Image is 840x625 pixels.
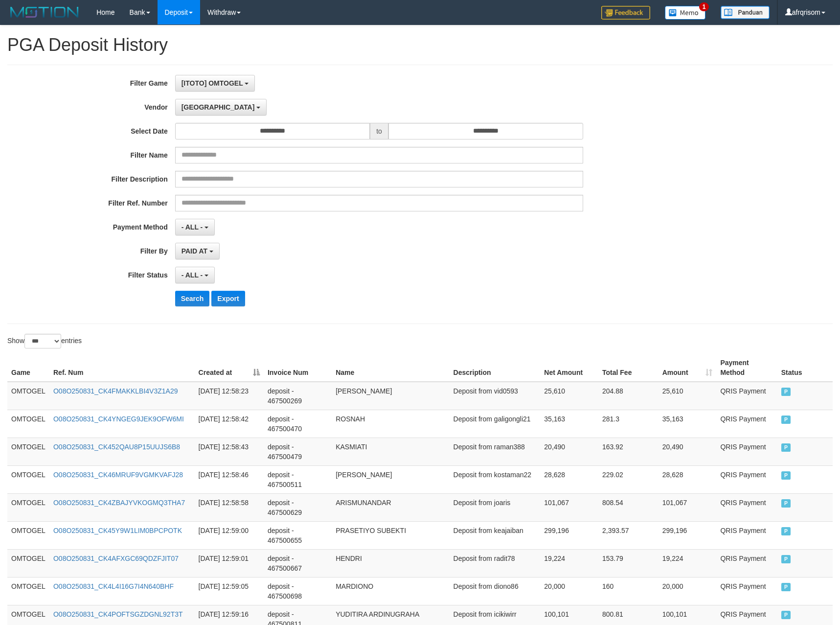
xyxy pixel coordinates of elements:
td: QRIS Payment [716,493,777,521]
span: PAID [781,527,791,535]
td: 19,224 [658,549,717,577]
td: Deposit from kostaman22 [450,465,541,493]
button: [GEOGRAPHIC_DATA] [175,99,267,116]
td: [DATE] 12:58:23 [195,382,264,410]
td: QRIS Payment [716,549,777,577]
a: O08O250831_CK4POFTSGZDGNL92T3T [53,610,183,618]
h1: PGA Deposit History [7,35,833,55]
td: deposit - 467500479 [264,438,332,465]
th: Invoice Num [264,354,332,382]
td: OMTOGEL [7,438,49,465]
td: PRASETIYO SUBEKTI [332,521,449,549]
td: deposit - 467500655 [264,521,332,549]
label: Show entries [7,334,82,348]
button: - ALL - [175,219,215,235]
td: 808.54 [598,493,658,521]
td: [DATE] 12:58:43 [195,438,264,465]
td: [PERSON_NAME] [332,382,449,410]
td: deposit - 467500629 [264,493,332,521]
td: QRIS Payment [716,382,777,410]
td: ARISMUNANDAR [332,493,449,521]
img: Feedback.jpg [601,6,650,20]
td: OMTOGEL [7,493,49,521]
td: QRIS Payment [716,438,777,465]
td: OMTOGEL [7,465,49,493]
th: Created at: activate to sort column descending [195,354,264,382]
td: [DATE] 12:59:05 [195,577,264,605]
span: PAID [781,555,791,563]
span: to [370,123,388,139]
td: 20,000 [658,577,717,605]
td: QRIS Payment [716,577,777,605]
td: [DATE] 12:59:01 [195,549,264,577]
td: OMTOGEL [7,549,49,577]
td: Deposit from vid0593 [450,382,541,410]
span: PAID [781,416,791,424]
button: [ITOTO] OMTOGEL [175,75,255,92]
th: Ref. Num [49,354,195,382]
td: MARDIONO [332,577,449,605]
td: OMTOGEL [7,382,49,410]
a: O08O250831_CK4L4I16G7I4N640BHF [53,582,174,590]
th: Status [777,354,833,382]
th: Net Amount [540,354,598,382]
span: - ALL - [182,271,203,279]
img: MOTION_logo.png [7,5,82,20]
span: PAID [781,388,791,396]
th: Game [7,354,49,382]
td: 101,067 [658,493,717,521]
span: PAID [781,499,791,508]
td: 160 [598,577,658,605]
img: panduan.png [721,6,770,19]
select: Showentries [24,334,61,348]
td: 2,393.57 [598,521,658,549]
td: 20,490 [658,438,717,465]
td: 163.92 [598,438,658,465]
td: 229.02 [598,465,658,493]
td: 101,067 [540,493,598,521]
span: - ALL - [182,223,203,231]
img: Button%20Memo.svg [665,6,706,20]
a: O08O250831_CK4YNGEG9JEK9OFW6MI [53,415,184,423]
span: PAID [781,443,791,452]
button: Export [211,291,245,306]
td: deposit - 467500511 [264,465,332,493]
td: 35,163 [540,410,598,438]
td: Deposit from radit78 [450,549,541,577]
td: 204.88 [598,382,658,410]
th: Description [450,354,541,382]
td: Deposit from galigongli21 [450,410,541,438]
td: 28,628 [540,465,598,493]
span: PAID AT [182,247,207,255]
td: 20,490 [540,438,598,465]
td: Deposit from raman388 [450,438,541,465]
td: 299,196 [540,521,598,549]
a: O08O250831_CK4ZBAJYVKOGMQ3THA7 [53,499,185,507]
th: Total Fee [598,354,658,382]
td: 35,163 [658,410,717,438]
th: Payment Method [716,354,777,382]
td: QRIS Payment [716,521,777,549]
button: PAID AT [175,243,220,259]
button: Search [175,291,210,306]
span: PAID [781,583,791,591]
a: O08O250831_CK46MRUF9VGMKVAFJ28 [53,471,183,479]
a: O08O250831_CK4FMAKKLBI4V3Z1A29 [53,387,178,395]
td: 299,196 [658,521,717,549]
span: [ITOTO] OMTOGEL [182,79,243,87]
button: - ALL - [175,267,215,283]
td: 20,000 [540,577,598,605]
th: Amount: activate to sort column ascending [658,354,717,382]
span: [GEOGRAPHIC_DATA] [182,103,255,111]
td: deposit - 467500269 [264,382,332,410]
span: PAID [781,611,791,619]
a: O08O250831_CK452QAU8P15UUJS6B8 [53,443,180,451]
td: 28,628 [658,465,717,493]
td: 25,610 [540,382,598,410]
td: deposit - 467500698 [264,577,332,605]
td: QRIS Payment [716,465,777,493]
td: Deposit from joaris [450,493,541,521]
td: ROSNAH [332,410,449,438]
td: OMTOGEL [7,410,49,438]
td: HENDRI [332,549,449,577]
